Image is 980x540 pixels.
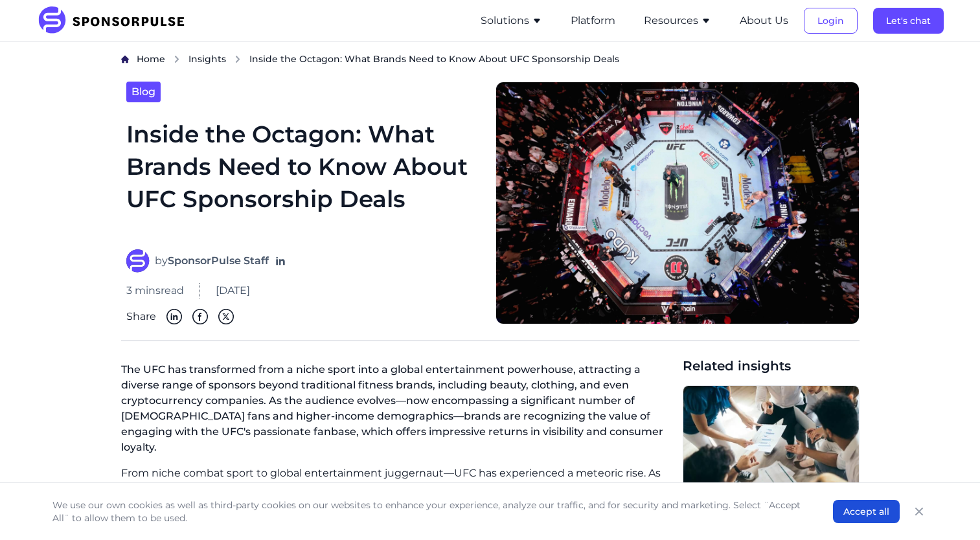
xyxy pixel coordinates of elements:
[52,499,807,524] p: We use our own cookies as well as third-party cookies on our websites to enhance your experience,...
[173,55,181,63] img: chevron right
[137,52,165,66] a: Home
[234,55,242,63] img: chevron right
[37,6,194,35] img: SponsorPulse
[126,309,156,324] span: Share
[121,357,672,466] p: The UFC has transformed from a niche sport into a global entertainment powerhouse, attracting a d...
[126,82,161,102] a: Blog
[740,13,788,28] button: About Us
[249,52,619,65] span: Inside the Octagon: What Brands Need to Know About UFC Sponsorship Deals
[910,502,928,521] button: Close
[873,15,944,27] a: Let's chat
[644,13,711,28] button: Resources
[804,15,858,27] a: Login
[166,309,182,324] img: Linkedin
[571,15,615,27] a: Platform
[481,13,542,28] button: Solutions
[683,386,859,510] img: Photo by Getty Images courtesy of Unsplash
[168,254,269,267] strong: SponsorPulse Staff
[873,8,944,34] button: Let's chat
[188,53,226,65] span: Insights
[192,309,208,324] img: Facebook
[571,13,615,28] button: Platform
[155,253,269,269] span: by
[121,55,129,63] img: Home
[833,500,900,523] button: Accept all
[188,52,226,66] a: Insights
[274,254,287,267] a: Follow on LinkedIn
[804,8,858,34] button: Login
[740,15,788,27] a: About Us
[683,357,860,375] span: Related insights
[126,283,184,298] span: 3 mins read
[137,53,165,65] span: Home
[126,118,480,234] h1: Inside the Octagon: What Brands Need to Know About UFC Sponsorship Deals
[496,82,860,324] img: Getty Images courtesy of ufc.com https://www.ufc.com/octagon
[216,283,250,298] span: [DATE]
[126,249,150,273] img: SponsorPulse Staff
[218,309,234,324] img: Twitter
